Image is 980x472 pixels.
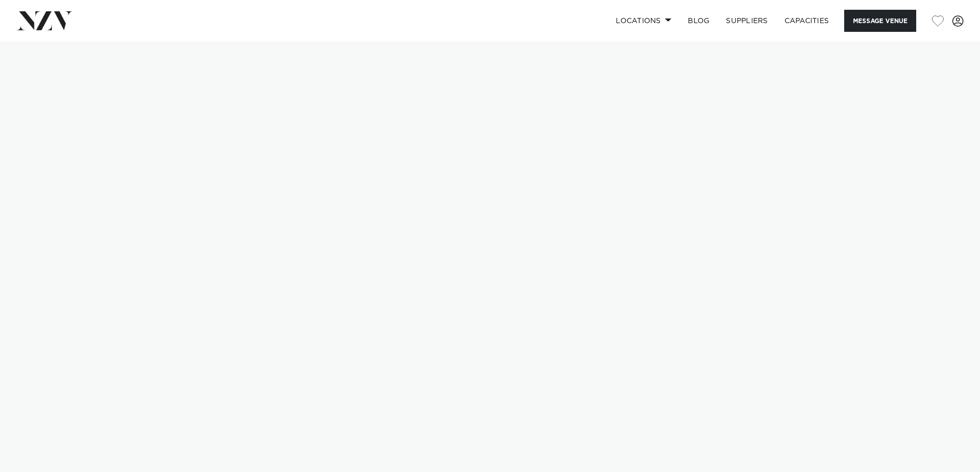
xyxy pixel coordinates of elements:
a: SUPPLIERS [718,10,776,32]
button: Message Venue [844,10,916,32]
a: Capacities [776,10,838,32]
img: nzv-logo.png [16,11,73,30]
a: BLOG [680,10,718,32]
a: Locations [608,10,680,32]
